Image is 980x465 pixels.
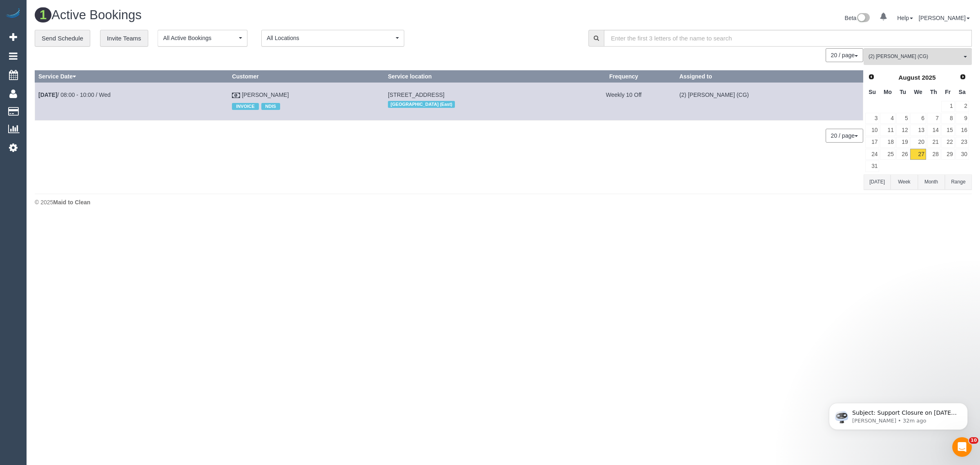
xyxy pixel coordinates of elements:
button: Range [945,174,972,190]
a: 20 [910,137,926,148]
td: Customer [229,83,385,120]
th: Assigned to [676,71,863,83]
th: Service location [384,71,571,83]
i: Check Payment [232,93,240,98]
a: 19 [896,137,910,148]
h1: Active Bookings [35,8,497,22]
a: 5 [896,113,910,124]
span: Monday [884,89,892,95]
a: [DATE]/ 08:00 - 10:00 / Wed [38,92,111,98]
a: 13 [910,125,926,136]
a: Next [957,72,969,83]
iframe: Intercom live chat [952,437,972,457]
span: [GEOGRAPHIC_DATA] (East) [388,101,455,107]
span: 10 [969,437,978,444]
span: [STREET_ADDRESS] [388,92,444,98]
th: Customer [229,71,385,83]
ol: All Teams [864,48,972,61]
span: INVOICE [232,103,258,110]
span: Prev [868,74,875,80]
a: [PERSON_NAME] [242,92,289,98]
button: Week [891,174,918,190]
a: 8 [941,113,955,124]
span: Sunday [869,89,876,95]
a: Invite Teams [100,30,148,47]
td: Schedule date [35,83,229,120]
a: Send Schedule [35,30,90,47]
div: © 2025 [35,198,972,206]
a: 31 [865,161,879,172]
b: [DATE] [38,92,57,98]
strong: Maid to Clean [53,199,90,206]
img: New interface [856,13,870,24]
img: Automaid Logo [5,8,21,20]
button: 20 / page [826,48,863,62]
button: Month [918,174,945,190]
td: Frequency [572,83,676,120]
th: Frequency [572,71,676,83]
span: Friday [945,89,951,95]
a: 10 [865,125,879,136]
th: Service Date [35,71,229,83]
td: Assigned to [676,83,863,120]
a: 28 [927,149,940,160]
a: 9 [955,113,969,124]
a: 25 [880,149,895,160]
button: (2) [PERSON_NAME] (CG) [864,48,972,65]
span: Saturday [959,89,966,95]
a: Prev [866,72,877,83]
a: 22 [941,137,955,148]
td: Service location [384,83,571,120]
a: 21 [927,137,940,148]
a: 14 [927,125,940,136]
a: 4 [880,113,895,124]
a: 12 [896,125,910,136]
span: August [898,74,920,81]
span: 1 [35,7,51,22]
button: [DATE] [864,174,891,190]
a: 26 [896,149,910,160]
a: 15 [941,125,955,136]
input: Enter the first 3 letters of the name to search [604,30,972,47]
a: 27 [910,149,926,160]
span: 2025 [922,74,935,81]
a: 24 [865,149,879,160]
span: NDIS [261,103,280,110]
a: Help [897,15,913,21]
button: All Locations [261,30,404,47]
a: Beta [845,15,870,21]
button: 20 / page [826,129,863,143]
a: 2 [955,101,969,112]
a: 6 [910,113,926,124]
a: 11 [880,125,895,136]
nav: Pagination navigation [826,129,863,143]
a: 29 [941,149,955,160]
span: Next [960,74,966,80]
span: (2) [PERSON_NAME] (CG) [869,53,962,60]
a: 30 [955,149,969,160]
span: All Active Bookings [163,34,237,42]
iframe: Intercom notifications message [817,386,980,443]
a: 23 [955,137,969,148]
a: 1 [941,101,955,112]
nav: Pagination navigation [826,48,863,62]
span: Thursday [930,89,937,95]
div: Location [388,99,568,110]
span: Wednesday [914,89,922,95]
a: 3 [865,113,879,124]
a: [PERSON_NAME] [919,15,970,21]
span: All Locations [267,34,394,42]
a: 18 [880,137,895,148]
button: All Active Bookings [158,30,247,47]
a: 17 [865,137,879,148]
a: 16 [955,125,969,136]
a: 7 [927,113,940,124]
span: Tuesday [900,89,906,95]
